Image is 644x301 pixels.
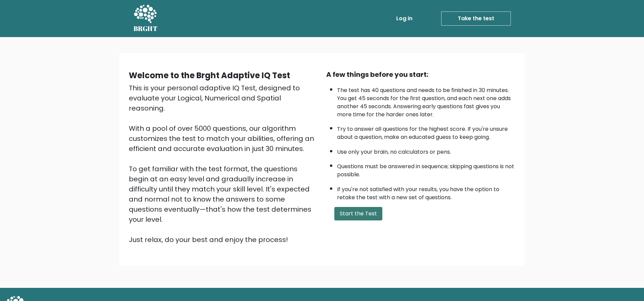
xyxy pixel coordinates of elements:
div: A few things before you start: [326,69,516,80]
b: Welcome to the Brght Adaptive IQ Test [129,70,290,81]
div: This is your personal adaptive IQ Test, designed to evaluate your Logical, Numerical and Spatial ... [129,83,318,245]
li: The test has 40 questions and needs to be finished in 30 minutes. You get 45 seconds for the firs... [337,83,516,119]
li: If you're not satisfied with your results, you have the option to retake the test with a new set ... [337,182,516,202]
li: Use only your brain, no calculators or pens. [337,145,516,156]
a: Log in [393,12,415,25]
a: BRGHT [134,3,158,34]
li: Try to answer all questions for the highest score. If you're unsure about a question, make an edu... [337,122,516,141]
li: Questions must be answered in sequence; skipping questions is not possible. [337,159,516,179]
h5: BRGHT [134,25,158,33]
button: Start the Test [334,207,382,220]
a: Take the test [441,11,511,26]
